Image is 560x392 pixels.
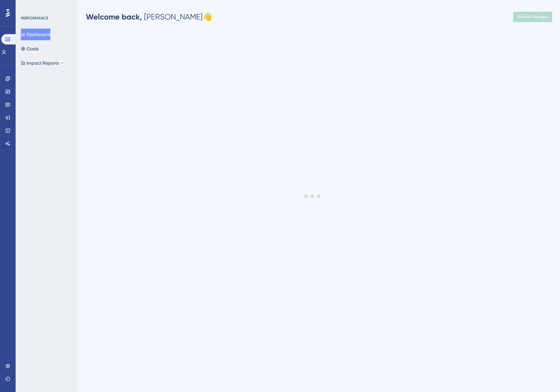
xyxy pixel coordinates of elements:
span: Publish Changes [517,14,548,19]
div: PERFORMANCE [21,16,48,21]
button: Goals [21,43,39,55]
span: Welcome back, [86,12,142,21]
div: [PERSON_NAME] 👋 [86,12,212,22]
button: Dashboard [21,29,50,40]
div: BETA [60,61,66,65]
button: Publish Changes [513,12,552,22]
button: Impact ReportsBETA [21,57,66,69]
